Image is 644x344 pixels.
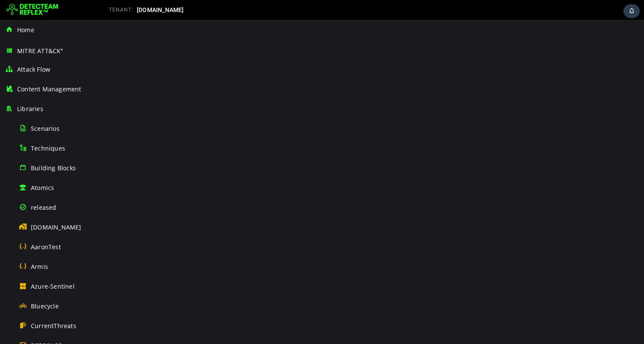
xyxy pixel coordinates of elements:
[31,282,75,290] span: Azure-Sentinel
[31,124,60,133] span: Scenarios
[31,223,81,231] span: [DOMAIN_NAME]
[31,144,65,152] span: Techniques
[109,7,133,13] span: TENANT:
[31,322,76,330] span: CurrentThreats
[17,105,43,113] span: Libraries
[31,302,59,310] span: Bluecycle
[31,184,54,192] span: Atomics
[60,48,63,51] sup: ®
[17,47,63,55] span: MITRE ATT&CK
[17,65,50,73] span: Attack Flow
[31,203,57,211] span: released
[17,26,34,34] span: Home
[31,263,48,271] span: Armis
[31,164,76,172] span: Building Blocks
[623,4,640,18] div: Task Notifications
[137,6,184,13] span: [DOMAIN_NAME]
[31,243,61,251] span: AaronTest
[17,85,81,93] span: Content Management
[6,3,58,17] img: Detecteam logo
